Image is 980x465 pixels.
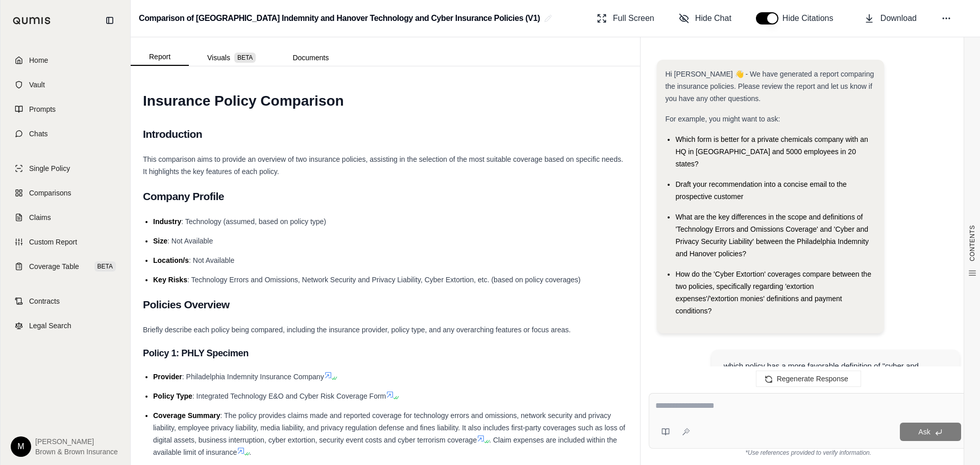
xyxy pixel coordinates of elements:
span: BETA [94,261,116,272]
span: Hide Citations [782,12,840,25]
a: Coverage TableBETA [7,255,124,278]
span: For example, you might want to ask: [665,115,780,123]
span: Hi [PERSON_NAME] 👋 - We have generated a report comparing the insurance policies. Please review t... [665,70,874,103]
span: Ask [918,428,930,436]
span: Contracts [29,296,60,306]
span: Regenerate Response [777,375,848,383]
span: : Not Available [167,237,213,245]
span: What are the key differences in the scope and definitions of 'Technology Errors and Omissions Cov... [675,213,869,258]
button: Visuals [189,50,274,66]
h2: Company Profile [143,186,628,207]
a: Vault [7,74,124,96]
span: How do the 'Cyber Extortion' coverages compare between the two policies, specifically regarding '... [675,270,871,315]
a: Contracts [7,290,124,312]
span: Which form is better for a private chemicals company with an HQ in [GEOGRAPHIC_DATA] and 5000 emp... [675,135,868,168]
a: Single Policy [7,157,124,180]
span: CONTENTS [968,225,976,261]
span: This comparison aims to provide an overview of two insurance policies, assisting in the selection... [143,155,623,176]
span: Provider [153,373,182,381]
div: which policy has a more favorable definition of "cyber and provacy liability"? [724,360,948,384]
span: : Philadelphia Indemnity Insurance Company [182,373,324,381]
span: . [249,448,251,456]
a: Comparisons [7,182,124,204]
span: Prompts [29,104,56,114]
span: Legal Search [29,321,71,331]
img: Qumis Logo [13,17,51,25]
button: Ask [900,423,961,441]
button: Collapse sidebar [102,12,118,29]
h2: Policies Overview [143,294,628,315]
div: *Use references provided to verify information. [649,449,968,457]
a: Home [7,49,124,71]
span: . Claim expenses are included within the available limit of insurance [153,436,617,456]
span: [PERSON_NAME] [35,436,118,447]
span: Chats [29,129,48,139]
span: Vault [29,80,45,90]
button: Full Screen [593,8,658,29]
button: Regenerate Response [756,371,861,387]
h2: Comparison of [GEOGRAPHIC_DATA] Indemnity and Hanover Technology and Cyber Insurance Policies (V1) [139,9,540,28]
span: : The policy provides claims made and reported coverage for technology errors and omissions, netw... [153,411,625,444]
span: Coverage Summary [153,411,220,420]
h3: Policy 1: PHLY Specimen [143,344,628,362]
span: : Technology (assumed, based on policy type) [181,217,326,226]
h1: Insurance Policy Comparison [143,87,628,115]
div: M [11,436,31,457]
button: Report [131,48,189,66]
span: Key Risks [153,276,187,284]
button: Documents [274,50,347,66]
span: Brown & Brown Insurance [35,447,118,457]
a: Legal Search [7,314,124,337]
span: Home [29,55,48,65]
span: Coverage Table [29,261,79,272]
span: Draft your recommendation into a concise email to the prospective customer [675,180,846,201]
span: Briefly describe each policy being compared, including the insurance provider, policy type, and a... [143,326,571,334]
span: Full Screen [613,12,654,25]
a: Prompts [7,98,124,120]
span: Download [880,12,917,25]
span: Industry [153,217,181,226]
h2: Introduction [143,124,628,145]
a: Custom Report [7,231,124,253]
span: : Technology Errors and Omissions, Network Security and Privacy Liability, Cyber Extortion, etc. ... [187,276,581,284]
span: Custom Report [29,237,77,247]
span: Policy Type [153,392,192,400]
span: Comparisons [29,188,71,198]
a: Chats [7,123,124,145]
span: Location/s [153,256,189,264]
span: Single Policy [29,163,70,174]
span: Claims [29,212,51,223]
button: Hide Chat [675,8,736,29]
span: BETA [234,53,256,63]
span: : Not Available [189,256,234,264]
button: Download [860,8,921,29]
a: Claims [7,206,124,229]
span: Hide Chat [695,12,731,25]
span: : Integrated Technology E&O and Cyber Risk Coverage Form [192,392,386,400]
span: Size [153,237,167,245]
